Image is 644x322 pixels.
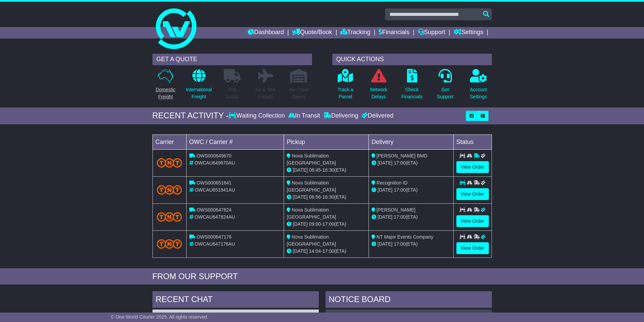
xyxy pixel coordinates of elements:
[248,27,284,39] a: Dashboard
[394,187,406,193] span: 17:00
[196,153,232,158] span: OWS000649670
[377,153,427,158] span: [PERSON_NAME] BMD
[437,86,453,100] p: Get Support
[256,86,276,100] p: Air & Sea Freight
[157,158,182,167] img: TNT_Domestic.png
[194,241,235,247] span: OWCAU647176AU
[401,69,423,104] a: CheckFinancials
[152,54,312,65] div: GET A QUOTE
[322,112,360,120] div: Delivering
[293,194,308,200] span: [DATE]
[370,86,387,100] p: Network Delays
[152,272,492,281] div: FROM OUR SUPPORT
[372,241,451,248] div: (ETA)
[394,214,406,220] span: 17:00
[372,159,451,167] div: (ETA)
[293,167,308,173] span: [DATE]
[287,153,336,166] span: Nova Sublimation [GEOGRAPHIC_DATA]
[287,248,366,255] div: - (ETA)
[157,212,182,221] img: TNT_Domestic.png
[196,207,232,213] span: OWS000647824
[332,54,492,65] div: QUICK ACTIONS
[152,111,229,121] div: RECENT ACTIVITY -
[229,112,286,120] div: Waiting Collection
[378,241,392,247] span: [DATE]
[372,187,451,194] div: (ETA)
[379,27,409,39] a: Financials
[378,214,392,220] span: [DATE]
[323,167,334,173] span: 16:30
[453,134,492,149] td: Status
[369,69,387,104] a: NetworkDelays
[287,194,366,201] div: - (ETA)
[326,291,492,309] div: NOTICE BOARD
[377,234,433,240] span: NT Major Events Company
[196,180,232,185] span: OWS000651841
[224,86,241,100] p: Full Loads
[157,185,182,194] img: TNT_Domestic.png
[454,27,483,39] a: Settings
[323,194,334,200] span: 16:30
[456,215,489,227] a: View Order
[337,69,354,104] a: Track aParcel
[372,214,451,221] div: (ETA)
[309,221,321,227] span: 09:00
[284,134,369,149] td: Pickup
[287,234,336,247] span: Nova Sublimation [GEOGRAPHIC_DATA]
[157,239,182,248] img: TNT_Domestic.png
[401,86,423,100] p: Check Financials
[186,86,212,100] p: International Freight
[287,112,322,120] div: In Transit
[292,27,332,39] a: Quote/Book
[340,27,370,39] a: Tracking
[436,69,454,104] a: GetSupport
[470,86,487,100] p: Account Settings
[186,134,284,149] td: OWC / Carrier #
[394,241,406,247] span: 17:00
[290,86,308,100] p: Air / Sea Depot
[194,160,235,166] span: OWCAU649670AU
[377,207,415,213] span: [PERSON_NAME]
[456,161,489,173] a: View Order
[287,207,336,220] span: Nova Sublimation [GEOGRAPHIC_DATA]
[456,242,489,254] a: View Order
[378,187,392,193] span: [DATE]
[470,69,487,104] a: AccountSettings
[418,27,445,39] a: Support
[323,221,334,227] span: 17:00
[309,167,321,173] span: 08:45
[293,221,308,227] span: [DATE]
[152,134,186,149] td: Carrier
[377,180,408,185] span: Recognition ID
[186,69,212,104] a: InternationalFreight
[194,214,235,220] span: OWCAU647824AU
[309,194,321,200] span: 08:56
[394,160,406,166] span: 17:00
[323,248,334,254] span: 17:00
[152,291,319,309] div: RECENT CHAT
[368,134,453,149] td: Delivery
[309,248,321,254] span: 14:04
[456,188,489,200] a: View Order
[194,187,235,193] span: OWCAU651841AU
[378,160,392,166] span: [DATE]
[287,221,366,228] div: - (ETA)
[360,112,393,120] div: Delivered
[287,180,336,193] span: Nova Sublimation [GEOGRAPHIC_DATA]
[155,69,175,104] a: DomesticFreight
[196,234,232,240] span: OWS000647176
[293,248,308,254] span: [DATE]
[287,167,366,174] div: - (ETA)
[111,314,209,320] span: © One World Courier 2025. All rights reserved.
[156,86,175,100] p: Domestic Freight
[338,86,353,100] p: Track a Parcel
